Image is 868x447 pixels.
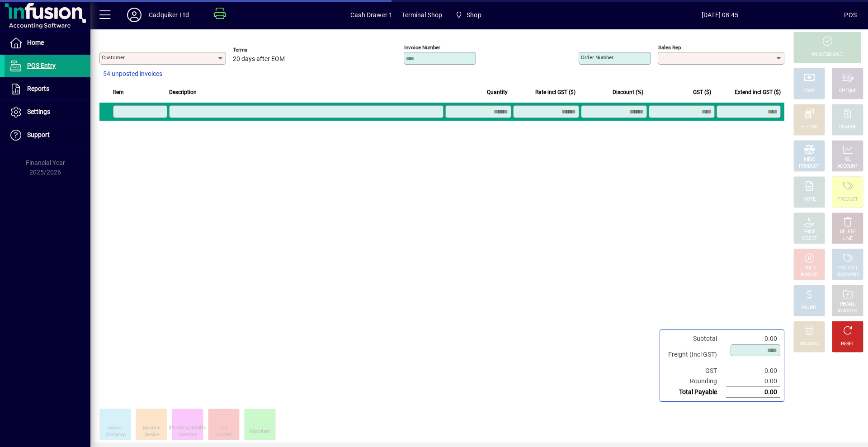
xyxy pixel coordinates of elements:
mat-label: Sales rep [658,44,681,51]
span: 20 days after EOM [233,56,285,63]
td: 0.00 [726,334,780,344]
div: NOTE [803,196,815,203]
div: SELECT [802,235,817,242]
div: CASH [803,88,815,94]
div: PROCESS SALE [811,52,843,58]
td: Subtotal [664,334,726,344]
div: DELETE [840,229,855,235]
div: GL [845,156,851,163]
mat-label: Order number [581,54,613,61]
span: Extend incl GST ($) [735,87,781,97]
div: PRODUCT [837,196,858,203]
span: Shop [467,8,481,22]
div: Deposit [108,425,123,432]
span: Description [169,87,197,97]
div: DISCOUNT [798,341,820,348]
div: Gift [220,425,227,432]
div: Creations [178,432,197,438]
div: INVOICES [838,308,857,315]
mat-label: Customer [102,54,125,61]
div: [PERSON_NAME]'s [169,425,207,432]
div: Workshop [105,432,125,438]
td: 0.00 [726,366,780,376]
button: Profile [120,7,149,23]
span: Rate incl GST ($) [535,87,576,97]
div: Cadquiker Ltd [149,8,189,22]
span: 54 unposted invoices [103,69,162,79]
div: RESET [841,341,854,348]
span: Home [27,39,44,46]
a: Home [5,32,90,54]
a: Support [5,124,90,146]
div: PRODUCT [799,163,819,170]
div: POS [844,8,857,22]
div: LINE [843,235,852,242]
td: Total Payable [664,387,726,398]
div: EFTPOS [801,124,818,131]
td: 0.00 [726,387,780,398]
span: Reports [27,85,49,92]
span: Item [113,87,124,97]
div: Voucher [216,432,232,438]
td: Freight (Incl GST) [664,344,726,366]
div: RECALL [840,301,856,308]
div: INVOICE [801,272,817,278]
div: SUMMARY [836,272,859,278]
span: Quantity [487,87,508,97]
div: Misc Item [250,428,270,435]
span: Settings [27,108,50,115]
td: Rounding [664,376,726,387]
span: Support [27,131,50,138]
span: Terms [233,47,287,53]
span: Terminal Shop [401,8,442,22]
div: HOLD [803,265,815,272]
div: MISC [804,156,815,163]
div: Service [144,432,159,438]
div: CHEQUE [839,88,856,94]
div: PRICE [803,229,816,235]
td: GST [664,366,726,376]
span: Cash Drawer 1 [350,8,392,22]
a: Settings [5,101,90,123]
mat-label: Invoice number [404,44,440,51]
span: POS Entry [27,62,56,69]
button: 54 unposted invoices [99,66,166,82]
td: 0.00 [726,376,780,387]
a: Reports [5,78,90,100]
div: ACCOUNT [837,163,858,170]
span: Discount (%) [613,87,643,97]
span: [DATE] 08:45 [595,8,844,22]
div: PRODUCT [837,265,858,272]
div: PROFIT [802,305,817,311]
div: Machine [143,425,160,432]
div: CHARGE [839,124,857,131]
span: Shop [452,7,485,23]
span: GST ($) [693,87,711,97]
